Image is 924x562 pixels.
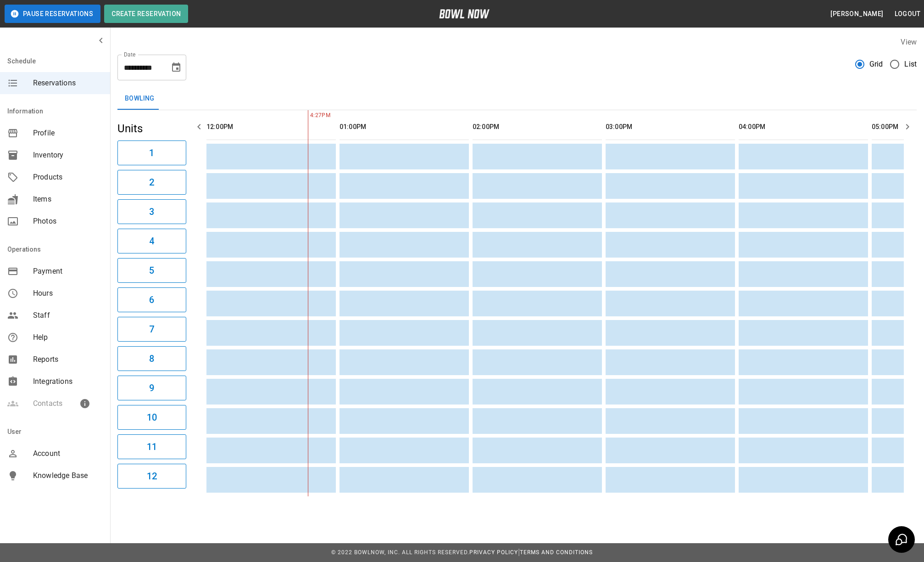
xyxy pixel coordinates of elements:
[117,170,186,195] button: 2
[33,310,103,321] span: Staff
[167,58,185,77] button: Choose date, selected date is Sep 20, 2025
[147,469,157,483] h6: 12
[33,288,103,299] span: Hours
[33,150,103,161] span: Inventory
[117,199,186,224] button: 3
[473,114,602,140] th: 02:00PM
[606,114,735,140] th: 03:00PM
[33,376,103,387] span: Integrations
[33,332,103,343] span: Help
[149,322,154,337] h6: 7
[149,263,154,278] h6: 5
[117,376,186,400] button: 9
[869,59,883,70] span: Grid
[149,351,154,366] h6: 8
[117,346,186,371] button: 8
[308,111,310,120] span: 4:27PM
[149,175,154,190] h6: 2
[33,448,103,459] span: Account
[117,287,186,312] button: 6
[149,204,154,219] h6: 3
[149,146,154,160] h6: 1
[149,381,154,395] h6: 9
[147,439,157,454] h6: 11
[901,38,917,46] label: View
[206,114,336,140] th: 12:00PM
[149,292,154,307] h6: 6
[117,405,186,430] button: 10
[33,172,103,183] span: Products
[520,549,593,556] a: Terms and Conditions
[33,470,103,481] span: Knowledge Base
[33,266,103,277] span: Payment
[904,59,917,70] span: List
[117,229,186,253] button: 4
[104,5,188,23] button: Create Reservation
[340,114,469,140] th: 01:00PM
[33,78,103,89] span: Reservations
[117,317,186,342] button: 7
[33,216,103,227] span: Photos
[117,121,186,136] h5: Units
[891,6,924,22] button: Logout
[33,128,103,139] span: Profile
[33,354,103,365] span: Reports
[827,6,887,22] button: [PERSON_NAME]
[117,464,186,489] button: 12
[117,88,162,110] button: Bowling
[149,234,154,248] h6: 4
[469,549,518,556] a: Privacy Policy
[117,258,186,283] button: 5
[439,9,490,18] img: logo
[117,434,186,459] button: 11
[331,549,469,556] span: © 2022 BowlNow, Inc. All Rights Reserved.
[117,88,917,110] div: inventory tabs
[147,410,157,425] h6: 10
[117,140,186,165] button: 1
[33,194,103,205] span: Items
[5,5,100,23] button: Pause Reservations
